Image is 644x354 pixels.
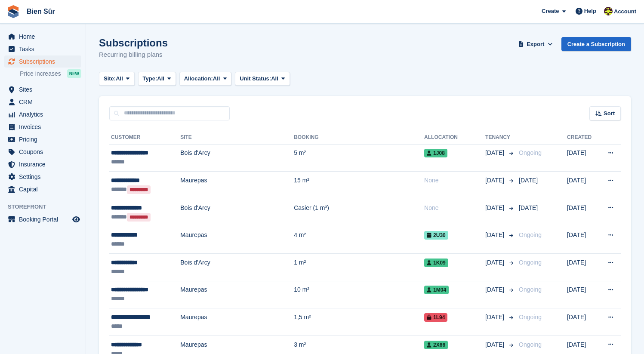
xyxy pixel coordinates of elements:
th: Allocation [424,131,485,145]
span: CRM [19,96,71,108]
span: Settings [19,171,71,183]
span: Booking Portal [19,213,71,225]
span: [DATE] [519,204,538,211]
span: Coupons [19,146,71,158]
button: Type: All [138,72,176,86]
button: Export [517,37,555,51]
span: Pricing [19,133,71,145]
a: menu [4,31,81,43]
span: Storefront [8,203,86,211]
a: menu [4,213,81,225]
span: Sort [604,109,615,118]
span: [DATE] [485,176,506,185]
span: Tasks [19,43,71,55]
td: Maurepas [180,226,294,254]
button: Allocation: All [179,72,232,86]
a: Preview store [71,214,81,225]
span: Ongoing [519,314,542,320]
td: [DATE] [567,172,598,199]
a: menu [4,43,81,55]
td: [DATE] [567,144,598,172]
td: 5 m² [294,144,424,172]
img: stora-icon-8386f47178a22dfd0bd8f6a31ec36ba5ce8667c1dd55bd0f319d3a0aa187defe.svg [7,5,20,18]
td: [DATE] [567,281,598,308]
td: Maurepas [180,172,294,199]
span: [DATE] [485,313,506,322]
td: Maurepas [180,308,294,336]
span: Unit Status: [240,74,271,83]
p: Recurring billing plans [99,50,168,60]
span: Price increases [20,70,61,78]
span: Subscriptions [19,55,71,68]
a: menu [4,171,81,183]
span: Site: [104,74,116,83]
span: 2U30 [424,231,448,240]
span: All [116,74,123,83]
span: Home [19,31,71,43]
span: Help [584,7,596,15]
td: Bois d'Arcy [180,144,294,172]
th: Customer [109,131,180,145]
td: 4 m² [294,226,424,254]
td: [DATE] [567,308,598,336]
span: Account [614,7,636,16]
a: menu [4,121,81,133]
span: [DATE] [519,177,538,184]
span: 1L94 [424,313,447,322]
span: [DATE] [485,285,506,294]
td: 15 m² [294,172,424,199]
div: None [424,203,485,212]
span: All [157,74,164,83]
span: Ongoing [519,286,542,293]
span: [DATE] [485,258,506,267]
td: [DATE] [567,254,598,281]
span: Ongoing [519,259,542,266]
span: Ongoing [519,341,542,348]
button: Unit Status: All [235,72,290,86]
td: Bois d'Arcy [180,254,294,281]
a: menu [4,96,81,108]
span: Export [527,40,544,49]
span: 1J08 [424,149,447,157]
a: menu [4,83,81,95]
span: All [213,74,220,83]
span: Invoices [19,121,71,133]
span: Type: [143,74,157,83]
a: Create a Subscription [561,37,631,51]
span: Create [542,7,559,15]
button: Site: All [99,72,135,86]
span: Allocation: [184,74,213,83]
td: Casier (1 m³) [294,199,424,226]
span: Analytics [19,108,71,120]
th: Tenancy [485,131,515,145]
span: 1M04 [424,286,449,294]
span: Sites [19,83,71,95]
a: menu [4,55,81,68]
span: [DATE] [485,340,506,349]
a: Price increases NEW [20,69,81,78]
span: [DATE] [485,231,506,240]
img: Marie Tran [604,7,613,15]
span: Capital [19,183,71,195]
a: menu [4,183,81,195]
th: Site [180,131,294,145]
span: All [271,74,278,83]
th: Booking [294,131,424,145]
span: Ongoing [519,149,542,156]
td: [DATE] [567,199,598,226]
span: [DATE] [485,148,506,157]
a: Bien Sûr [23,4,59,18]
a: menu [4,146,81,158]
span: [DATE] [485,203,506,212]
a: menu [4,158,81,170]
td: 10 m² [294,281,424,308]
h1: Subscriptions [99,37,168,49]
div: NEW [67,69,81,78]
div: None [424,176,485,185]
span: Insurance [19,158,71,170]
a: menu [4,133,81,145]
th: Created [567,131,598,145]
a: menu [4,108,81,120]
td: [DATE] [567,226,598,254]
td: Maurepas [180,281,294,308]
